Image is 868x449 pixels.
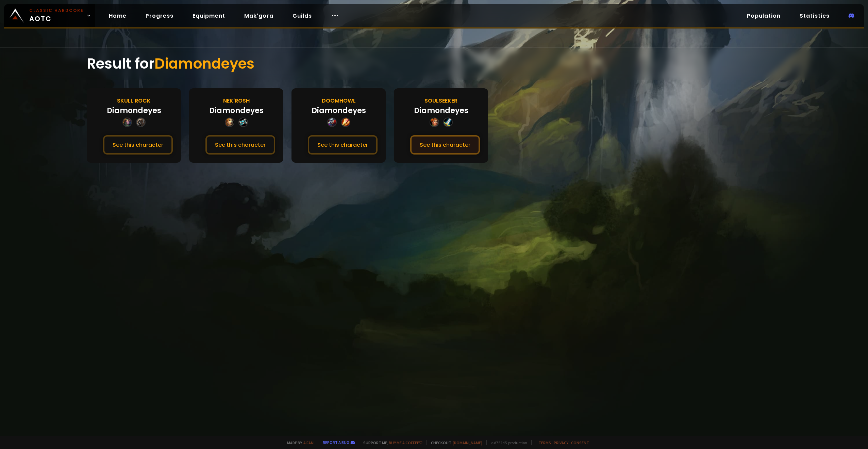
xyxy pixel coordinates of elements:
a: Privacy [554,440,568,445]
button: See this character [205,135,275,155]
a: Guilds [287,9,317,23]
div: Soulseeker [424,96,457,105]
a: Population [741,9,786,23]
span: AOTC [29,7,84,24]
div: Skull Rock [117,96,151,105]
a: Progress [140,9,179,23]
button: See this character [103,135,173,155]
span: Support me, [359,440,422,445]
small: Classic Hardcore [29,7,84,14]
a: Consent [571,440,589,445]
span: Made by [283,440,314,445]
a: a fan [303,440,314,445]
div: Nek'Rosh [223,96,250,105]
a: Equipment [187,9,231,23]
span: v. d752d5 - production [486,440,527,445]
button: See this character [410,135,480,155]
button: See this character [308,135,378,155]
a: Home [103,9,132,23]
a: Classic HardcoreAOTC [4,4,95,27]
div: Diamondeyes [107,105,161,116]
a: [DOMAIN_NAME] [453,440,482,445]
a: Buy me a coffee [389,440,422,445]
a: Terms [538,440,551,445]
div: Diamondeyes [209,105,264,116]
div: Diamondeyes [312,105,366,116]
a: Report a bug [323,440,349,445]
div: Result for [87,48,781,80]
a: Statistics [794,9,835,23]
span: Diamondeyes [154,54,254,74]
div: Diamondeyes [414,105,468,116]
span: Checkout [427,440,482,445]
div: Doomhowl [322,96,356,105]
a: Mak'gora [239,9,279,23]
